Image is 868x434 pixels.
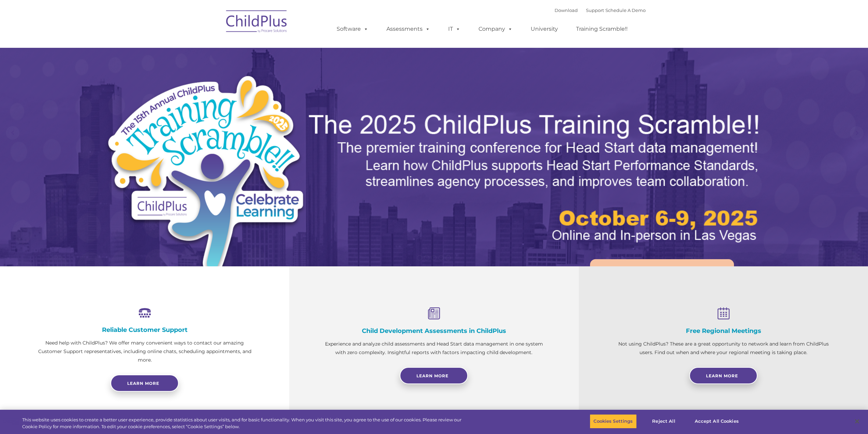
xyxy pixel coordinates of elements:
span: Last name [95,45,116,50]
p: Not using ChildPlus? These are a great opportunity to network and learn from ChildPlus users. Fin... [613,340,834,357]
a: Download [555,8,578,13]
h4: Reliable Customer Support [34,326,255,334]
span: Learn More [416,373,448,378]
font: | [555,8,646,13]
a: Learn More [400,367,468,384]
a: IT [441,22,467,36]
div: This website uses cookies to create a better user experience, provide statistics about user visit... [22,417,477,430]
a: Support [586,8,604,13]
p: Need help with ChildPlus? We offer many convenient ways to contact our amazing Customer Support r... [34,339,255,364]
h4: Child Development Assessments in ChildPlus [323,327,544,335]
button: Reject All [643,414,685,429]
span: Phone number [95,73,124,78]
a: University [524,22,565,36]
a: Learn More [590,259,734,298]
a: Company [472,22,519,36]
h4: Free Regional Meetings [613,327,834,335]
a: Assessments [380,22,437,36]
a: Training Scramble!! [569,22,634,36]
span: Learn More [706,373,738,378]
a: Software [330,22,375,36]
p: Experience and analyze child assessments and Head Start data management in one system with zero c... [323,340,544,357]
a: Learn more [111,375,179,392]
a: Schedule A Demo [605,8,646,13]
button: Accept All Cookies [691,414,742,429]
span: Learn more [127,381,159,386]
button: Close [850,414,865,429]
a: Learn More [689,367,757,384]
button: Cookies Settings [590,414,636,429]
img: ChildPlus by Procare Solutions [223,5,291,40]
